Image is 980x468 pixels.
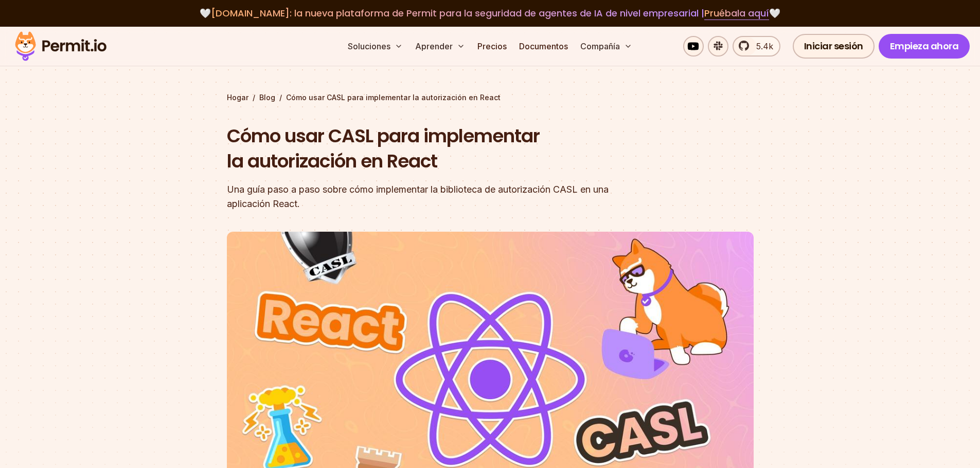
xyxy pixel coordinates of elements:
[227,92,248,103] a: Hogar
[344,36,407,57] button: Soluciones
[211,7,704,20] font: [DOMAIN_NAME]: la nueva plataforma de Permit para la seguridad de agentes de IA de nivel empresar...
[704,7,769,20] a: Pruébala aquí
[415,41,453,51] font: Aprender
[769,7,780,20] font: 🤍
[227,93,248,102] font: Hogar
[200,7,211,20] font: 🤍
[890,40,959,52] font: Empieza ahora
[473,36,511,57] a: Precios
[879,34,970,59] a: Empieza ahora
[348,41,390,51] font: Soluciones
[756,41,773,51] font: 5.4k
[227,123,540,175] font: Cómo usar CASL para implementar la autorización en React
[253,93,255,102] font: /
[10,29,111,64] img: Logotipo del permiso
[793,34,875,59] a: Iniciar sesión
[259,92,275,103] a: Blog
[804,40,863,52] font: Iniciar sesión
[704,7,769,20] font: Pruébala aquí
[411,36,469,57] button: Aprender
[477,41,507,51] font: Precios
[259,93,275,102] font: Blog
[279,93,282,102] font: /
[733,36,780,57] a: 5.4k
[576,36,636,57] button: Compañía
[515,36,572,57] a: Documentos
[227,184,609,209] font: Una guía paso a paso sobre cómo implementar la biblioteca de autorización CASL en una aplicación ...
[580,41,620,51] font: Compañía
[519,41,568,51] font: Documentos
